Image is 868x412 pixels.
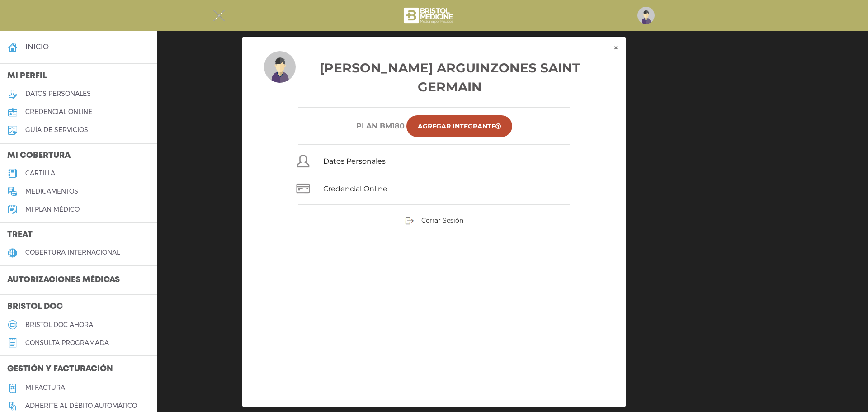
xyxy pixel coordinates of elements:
span: Cerrar Sesión [421,216,463,224]
h5: cobertura internacional [25,249,120,256]
h5: Mi plan médico [25,206,80,213]
h5: Mi factura [25,384,65,392]
h3: [PERSON_NAME] Arguinzones Saint Germain [264,58,604,96]
img: Cober_menu-close-white.svg [213,10,225,21]
img: sign-out.png [405,216,414,225]
a: Cerrar Sesión [405,216,463,224]
h4: inicio [25,43,49,51]
img: profile-placeholder.svg [637,7,655,24]
a: Credencial Online [323,185,387,193]
img: profile-placeholder.svg [264,51,296,83]
img: bristol-medicine-blanco.png [402,5,456,26]
h5: Bristol doc ahora [25,321,93,329]
h5: Adherite al débito automático [25,402,137,410]
h5: datos personales [25,90,91,98]
a: Agregar Integrante [406,115,512,137]
h5: consulta programada [25,339,109,347]
h5: cartilla [25,170,55,177]
h5: medicamentos [25,188,78,195]
button: × [606,37,626,59]
h6: Plan BM180 [356,122,405,130]
h5: credencial online [25,108,92,116]
a: Datos Personales [323,157,386,166]
h5: guía de servicios [25,126,88,134]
